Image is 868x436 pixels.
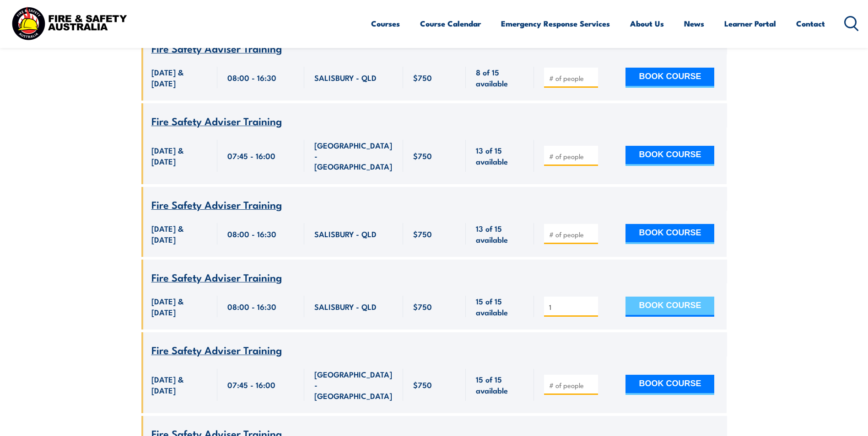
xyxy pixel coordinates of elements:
input: # of people [549,303,595,312]
input: # of people [549,74,595,83]
a: Fire Safety Adviser Training [151,116,282,127]
span: Fire Safety Adviser Training [151,197,282,212]
span: 08:00 - 16:30 [227,229,276,239]
span: 07:45 - 16:00 [227,150,275,161]
span: Fire Safety Adviser Training [151,40,282,56]
span: 8 of 15 available [476,67,524,88]
button: BOOK COURSE [625,297,714,317]
span: Fire Safety Adviser Training [151,269,282,285]
span: 08:00 - 16:30 [227,301,276,312]
span: SALISBURY - QLD [314,301,377,312]
span: [DATE] & [DATE] [151,374,207,395]
span: 08:00 - 16:30 [227,72,276,83]
span: SALISBURY - QLD [314,229,377,239]
span: Fire Safety Adviser Training [151,342,282,357]
span: Fire Safety Adviser Training [151,113,282,128]
span: [DATE] & [DATE] [151,67,207,88]
a: Course Calendar [420,11,481,36]
span: [GEOGRAPHIC_DATA] - [GEOGRAPHIC_DATA] [314,140,393,172]
input: # of people [549,381,595,390]
a: Fire Safety Adviser Training [151,272,282,283]
a: Fire Safety Adviser Training [151,345,282,356]
span: 15 of 15 available [476,374,524,395]
span: SALISBURY - QLD [314,72,377,83]
a: Emergency Response Services [501,11,610,36]
span: $750 [413,229,432,239]
span: 07:45 - 16:00 [227,379,275,390]
a: Learner Portal [724,11,776,36]
span: [DATE] & [DATE] [151,296,207,317]
a: Contact [796,11,825,36]
span: [GEOGRAPHIC_DATA] - [GEOGRAPHIC_DATA] [314,369,393,401]
button: BOOK COURSE [625,68,714,88]
a: News [684,11,704,36]
span: [DATE] & [DATE] [151,223,207,245]
a: About Us [630,11,664,36]
input: # of people [549,152,595,161]
span: 13 of 15 available [476,223,524,245]
input: # of people [549,230,595,239]
button: BOOK COURSE [625,375,714,395]
span: 13 of 15 available [476,145,524,166]
span: $750 [413,301,432,312]
a: Fire Safety Adviser Training [151,199,282,211]
a: Fire Safety Adviser Training [151,43,282,54]
span: $750 [413,72,432,83]
span: [DATE] & [DATE] [151,145,207,166]
span: $750 [413,379,432,390]
button: BOOK COURSE [625,224,714,244]
button: BOOK COURSE [625,146,714,166]
span: 15 of 15 available [476,296,524,317]
span: $750 [413,150,432,161]
a: Courses [371,11,400,36]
